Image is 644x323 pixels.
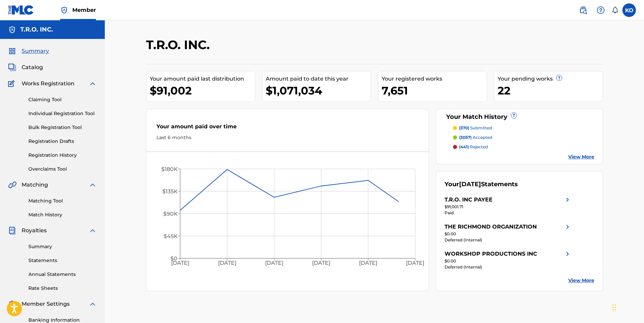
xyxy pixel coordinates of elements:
[22,80,74,88] span: Works Registration
[72,6,96,14] span: Member
[597,6,605,14] img: help
[162,188,177,195] tspan: $135K
[22,63,43,71] span: Catalog
[564,223,572,231] img: right chevron icon
[28,257,97,264] a: Statements
[89,300,97,308] img: expand
[579,6,587,14] img: search
[453,125,594,131] a: (370) submitted
[445,250,537,258] div: WORKSHOP PRODUCTIONS INC
[459,144,488,150] p: rejected
[171,260,189,266] tspan: [DATE]
[8,47,49,55] a: SummarySummary
[594,3,607,17] div: Help
[459,135,472,140] span: (3057)
[150,75,255,83] div: Your amount paid last distribution
[8,63,16,71] img: Catalog
[28,271,97,278] a: Annual Statements
[564,250,572,258] img: right chevron icon
[459,125,469,130] span: (370)
[459,144,469,149] span: (441)
[445,223,572,243] a: THE RICHMOND ORGANIZATIONright chevron icon$0.00Deferred (Internal)
[146,37,213,52] h2: T.R.O. INC.
[445,112,594,122] div: Your Match History
[163,233,177,239] tspan: $45K
[89,80,97,88] img: expand
[157,123,419,134] div: Your amount paid over time
[445,237,572,243] div: Deferred (Internal)
[60,6,68,14] img: Top Rightsholder
[170,255,177,262] tspan: $0
[445,210,572,216] div: Paid
[459,134,492,141] p: accepted
[453,144,594,150] a: (441) rejected
[498,83,603,98] div: 22
[28,166,97,173] a: Overclaims Tool
[22,227,47,235] span: Royalties
[459,125,492,131] p: submitted
[445,231,572,237] div: $0.00
[445,264,572,270] div: Deferred (Internal)
[445,250,572,270] a: WORKSHOP PRODUCTIONS INCright chevron icon$0.00Deferred (Internal)
[406,260,424,266] tspan: [DATE]
[8,80,17,88] img: Works Registration
[556,75,562,81] span: ?
[22,181,48,189] span: Matching
[28,243,97,250] a: Summary
[459,180,481,188] span: [DATE]
[266,75,371,83] div: Amount paid to date this year
[445,204,572,210] div: $91,001.71
[266,83,371,98] div: $1,071,034
[8,181,17,189] img: Matching
[28,285,97,292] a: Rate Sheets
[8,26,16,34] img: Accounts
[22,300,70,308] span: Member Settings
[382,83,487,98] div: 7,651
[312,260,330,266] tspan: [DATE]
[445,223,537,231] div: THE RICHMOND ORGANIZATION
[28,211,97,218] a: Match History
[150,83,255,98] div: $91,002
[453,134,594,141] a: (3057) accepted
[89,181,97,189] img: expand
[612,7,618,14] div: Notifications
[8,300,16,308] img: Member Settings
[8,63,43,71] a: CatalogCatalog
[564,196,572,204] img: right chevron icon
[28,197,97,204] a: Matching Tool
[28,96,97,103] a: Claiming Tool
[28,110,97,117] a: Individual Registration Tool
[445,196,572,216] a: T.R.O. INC PAYEEright chevron icon$91,001.71Paid
[89,227,97,235] img: expand
[161,166,177,172] tspan: $180K
[20,26,53,34] h5: T.R.O. INC.
[163,211,177,217] tspan: $90K
[576,3,590,17] a: Public Search
[28,138,97,145] a: Registration Drafts
[28,152,97,159] a: Registration History
[622,3,636,17] div: User Menu
[568,277,594,284] a: View More
[8,227,16,235] img: Royalties
[382,75,487,83] div: Your registered works
[445,180,518,189] div: Your Statements
[22,47,49,55] span: Summary
[445,258,572,264] div: $0.00
[218,260,236,266] tspan: [DATE]
[28,124,97,131] a: Bulk Registration Tool
[157,134,419,141] div: Last 6 months
[610,290,644,323] iframe: Chat Widget
[359,260,377,266] tspan: [DATE]
[568,153,594,160] a: View More
[612,297,616,318] div: Drag
[498,75,603,83] div: Your pending works
[265,260,283,266] tspan: [DATE]
[8,5,34,15] img: MLC Logo
[8,47,16,55] img: Summary
[445,196,493,204] div: T.R.O. INC PAYEE
[511,113,517,118] span: ?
